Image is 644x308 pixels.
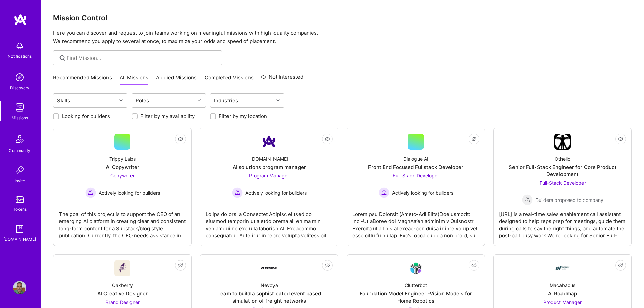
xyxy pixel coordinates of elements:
[352,134,479,240] a: Dialogue AIFront End Focused Fullstack DeveloperFull-Stack Developer Actively looking for builder...
[55,96,72,105] div: Skills
[178,136,183,142] i: icon EyeClosed
[205,74,254,85] a: Completed Missions
[109,155,136,162] div: Trippy Labs
[540,180,586,186] span: Full-Stack Developer
[499,164,626,178] div: Senior Full-Stack Engineer for Core Product Development
[53,14,632,22] h3: Mission Control
[198,99,201,102] i: icon Chevron
[85,187,96,198] img: Actively looking for builders
[379,187,389,198] img: Actively looking for builders
[618,136,623,142] i: icon EyeClosed
[13,164,26,177] img: Invite
[405,282,427,289] div: Clutterbot
[261,73,303,85] a: Not Interested
[555,155,570,162] div: Othello
[522,194,533,205] img: Builders proposed to company
[13,281,26,294] img: User Avatar
[13,206,27,213] div: Tokens
[120,74,148,85] a: All Missions
[219,113,267,120] label: Filter by my location
[554,134,571,150] img: Company Logo
[325,136,330,142] i: icon EyeClosed
[232,187,243,198] img: Actively looking for builders
[156,74,197,85] a: Applied Missions
[8,53,32,60] div: Notifications
[11,131,28,147] img: Community
[471,136,477,142] i: icon EyeClosed
[245,189,307,196] span: Actively looking for builders
[352,205,479,239] div: Loremipsu Dolorsit (Ametc-Adi Elits)Doeiusmodt: Inci-UtlaBoree dol MagnAa’en adminim v Quisnostr ...
[249,173,289,179] span: Program Manager
[212,96,240,105] div: Industries
[206,290,333,304] div: Team to build a sophisticated event based simulation of freight networks
[59,205,186,239] div: The goal of this project is to support the CEO of an emerging AI platform in creating clear and c...
[543,299,582,305] span: Product Manager
[548,290,577,297] div: AI Roadmap
[13,101,26,114] img: teamwork
[261,282,278,289] div: Nevoya
[393,173,439,179] span: Full-Stack Developer
[105,299,140,305] span: Brand Designer
[11,281,28,294] a: User Avatar
[99,189,160,196] span: Actively looking for builders
[261,267,277,269] img: Company Logo
[352,290,479,304] div: Foundation Model Engineer -Vision Models for Home Robotics
[13,222,26,236] img: guide book
[325,263,330,268] i: icon EyeClosed
[206,134,333,240] a: Company Logo[DOMAIN_NAME]AI solutions program managerProgram Manager Actively looking for builder...
[471,263,477,268] i: icon EyeClosed
[554,260,571,276] img: Company Logo
[178,263,183,268] i: icon EyeClosed
[16,196,24,203] img: tokens
[134,96,151,105] div: Roles
[67,54,217,62] input: Find Mission...
[112,282,133,289] div: Oakberry
[368,164,463,171] div: Front End Focused Fullstack Developer
[14,14,27,26] img: logo
[392,189,453,196] span: Actively looking for builders
[499,134,626,240] a: Company LogoOthelloSenior Full-Stack Engineer for Core Product DevelopmentFull-Stack Developer Bu...
[106,164,139,171] div: AI Copywriter
[53,74,112,85] a: Recommended Missions
[550,282,575,289] div: Macabacus
[9,147,30,154] div: Community
[10,84,29,91] div: Discovery
[261,134,277,150] img: Company Logo
[206,205,333,239] div: Lo ips dolorsi a Consectet Adipisc elitsed do eiusmod temporin utla etdolorema ali enima min veni...
[11,114,28,121] div: Missions
[62,113,110,120] label: Looking for builders
[535,196,603,204] span: Builders proposed to company
[110,173,135,179] span: Copywriter
[233,164,306,171] div: AI solutions program manager
[15,177,25,184] div: Invite
[403,155,428,162] div: Dialogue AI
[59,134,186,240] a: Trippy LabsAI CopywriterCopywriter Actively looking for buildersActively looking for buildersThe ...
[3,236,36,243] div: [DOMAIN_NAME]
[114,260,130,276] img: Company Logo
[618,263,623,268] i: icon EyeClosed
[119,99,123,102] i: icon Chevron
[250,155,288,162] div: [DOMAIN_NAME]
[408,260,424,276] img: Company Logo
[276,99,280,102] i: icon Chevron
[499,205,626,239] div: [URL] is a real-time sales enablement call assistant designed to help reps prep for meetings, gui...
[97,290,148,297] div: AI Creative Designer
[13,71,26,84] img: discovery
[13,39,26,53] img: bell
[58,54,66,62] i: icon SearchGrey
[140,113,195,120] label: Filter by my availability
[53,29,632,45] p: Here you can discover and request to join teams working on meaningful missions with high-quality ...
